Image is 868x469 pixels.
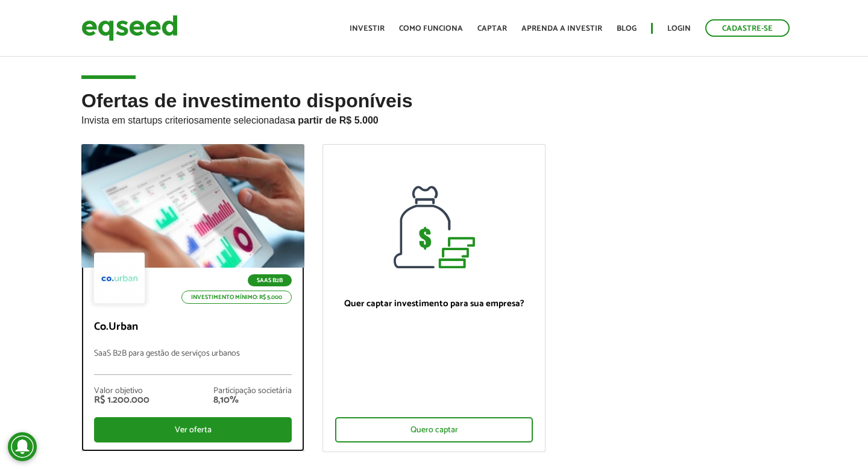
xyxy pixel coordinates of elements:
[617,25,637,33] a: Blog
[94,349,292,375] p: SaaS B2B para gestão de serviços urbanos
[94,395,149,405] div: R$ 1.200.000
[81,112,787,126] p: Invista em startups criteriosamente selecionadas
[94,417,292,442] div: Ver oferta
[399,25,463,33] a: Como funciona
[213,387,292,395] div: Participação societária
[335,417,533,442] div: Quero captar
[350,25,385,33] a: Investir
[81,90,787,144] h2: Ofertas de investimento disponíveis
[81,144,304,452] a: SaaS B2B Investimento mínimo: R$ 5.000 Co.Urban SaaS B2B para gestão de serviços urbanos Valor ob...
[335,298,533,309] p: Quer captar investimento para sua empresa?
[94,321,292,334] p: Co.Urban
[248,274,292,286] p: SaaS B2B
[322,144,546,452] a: Quer captar investimento para sua empresa? Quero captar
[705,19,790,37] a: Cadastre-se
[290,115,379,125] strong: a partir de R$ 5.000
[521,25,602,33] a: Aprenda a investir
[181,291,292,304] p: Investimento mínimo: R$ 5.000
[477,25,507,33] a: Captar
[667,25,691,33] a: Login
[213,395,292,405] div: 8,10%
[81,12,178,44] img: EqSeed
[94,387,149,395] div: Valor objetivo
